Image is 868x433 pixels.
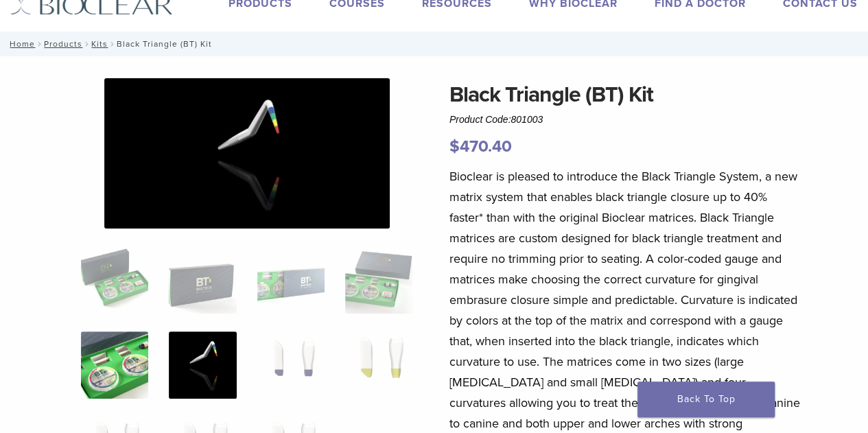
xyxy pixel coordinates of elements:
bdi: 470.40 [449,137,512,156]
span: 801003 [511,114,543,125]
span: / [108,40,117,47]
img: Black Triangle (BT) Kit - Image 2 [169,246,236,314]
a: Products [44,39,82,49]
img: Black Triangle (BT) Kit - Image 8 [345,331,412,399]
a: Kits [91,39,108,49]
span: / [82,40,91,47]
img: Intro-Black-Triangle-Kit-6-Copy-e1548792917662-324x324.jpg [81,246,148,314]
img: Black Triangle (BT) Kit - Image 4 [345,246,412,314]
img: Black Triangle (BT) Kit - Image 5 [81,331,148,399]
span: / [35,40,44,47]
h1: Black Triangle (BT) Kit [449,78,803,111]
img: Black Triangle (BT) Kit - Image 3 [257,246,325,314]
img: Black Triangle (BT) Kit - Image 6 [104,78,390,229]
span: $ [449,137,460,156]
span: Product Code: [449,114,543,125]
img: Black Triangle (BT) Kit - Image 6 [169,331,236,399]
img: Black Triangle (BT) Kit - Image 7 [257,331,325,399]
a: Home [5,39,35,49]
a: Back To Top [637,382,775,417]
